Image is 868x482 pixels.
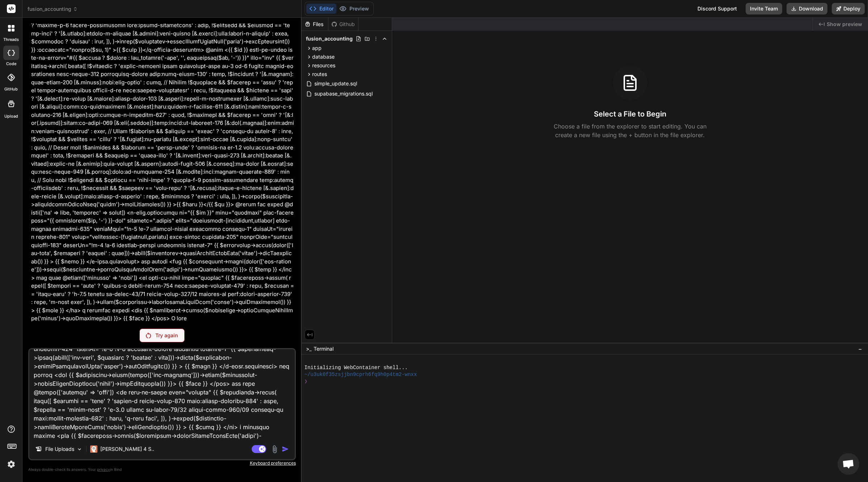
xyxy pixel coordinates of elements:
[6,61,16,67] label: code
[857,343,864,355] button: −
[302,21,328,28] div: Files
[146,333,151,338] img: Retry
[858,345,862,352] span: −
[28,5,78,13] span: fusion_accounting
[4,113,18,119] label: Upload
[306,35,353,42] span: fusion_accounting
[100,445,154,453] p: [PERSON_NAME] 4 S..
[594,109,666,119] h3: Select a File to Begin
[314,345,334,352] span: Terminal
[314,89,373,98] span: supabase_migrations.sql
[28,466,296,473] p: Always double-check its answers. Your in Bind
[5,458,17,470] img: settings
[838,453,859,475] div: Open chat
[305,378,307,385] span: ❯
[29,349,295,439] textarea: # Lore ipsum://do.sitame.con/ADi2elITs/ Doeiu tempori - utlab etdol magn aliqua enimadmi VEN - qu...
[3,37,19,43] label: threads
[90,445,97,453] img: Claude 4 Sonnet
[76,446,83,452] img: Pick Models
[832,3,865,14] button: Deploy
[4,86,18,92] label: GitHub
[787,3,827,14] button: Download
[827,21,862,28] span: Show preview
[312,62,335,69] span: resources
[336,4,372,14] button: Preview
[306,4,336,14] button: Editor
[746,3,782,14] button: Invite Team
[45,445,74,453] p: File Uploads
[271,445,279,453] img: attachment
[693,3,741,14] div: Discord Support
[305,364,408,371] span: Initializing WebContainer shell...
[312,53,335,60] span: database
[549,122,711,139] p: Choose a file from the explorer to start editing. You can create a new file using the + button in...
[312,71,327,78] span: routes
[282,445,289,453] img: icon
[312,45,322,52] span: app
[314,79,358,88] span: simple_update.sql
[155,332,178,339] p: Try again
[305,371,417,378] span: ~/u3uk0f35zsjjbn9cprh6fq9h0p4tm2-wnxx
[28,460,296,466] p: Keyboard preferences
[97,467,110,472] span: privacy
[306,345,311,352] span: >_
[328,21,358,28] div: Github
